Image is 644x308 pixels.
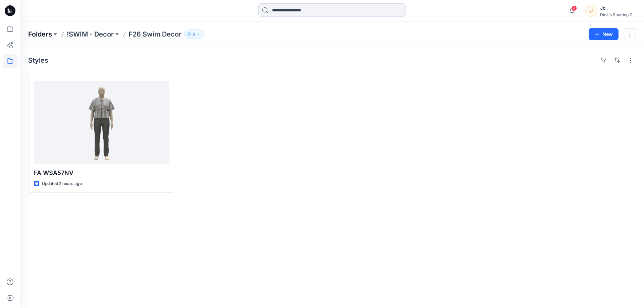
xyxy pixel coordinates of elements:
a: Folders [28,29,52,39]
a: !SWIM - Decor [67,29,114,39]
div: Jo . [600,4,636,12]
a: FA WSA57NV [34,81,169,164]
button: 6 [184,29,204,39]
div: Dick's Sporting G... [600,12,636,17]
h4: Styles [28,56,48,64]
button: New [589,28,619,40]
div: J [585,5,597,17]
p: 6 [193,30,195,38]
span: 4 [572,6,577,11]
p: F26 Swim Decor [128,29,181,39]
p: FA WSA57NV [34,168,169,178]
p: Updated 2 hours ago [42,180,82,187]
